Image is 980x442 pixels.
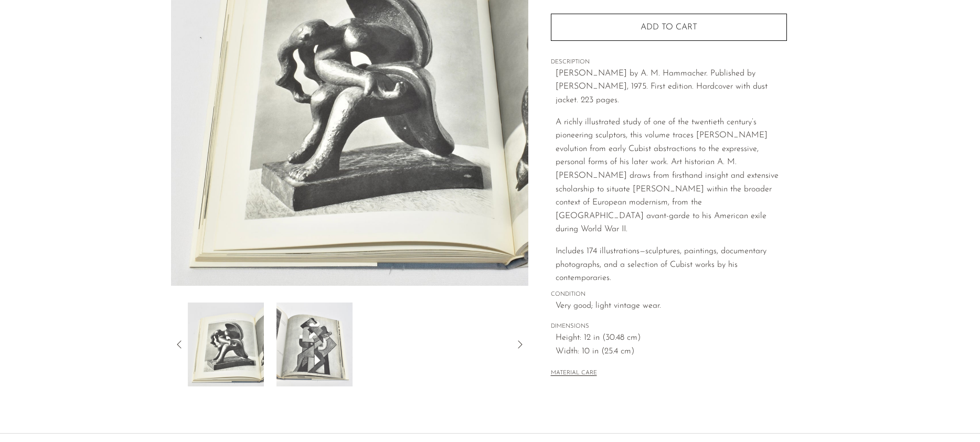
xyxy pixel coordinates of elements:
span: Height: 12 in (30.48 cm) [556,331,787,345]
img: Jacques Lipchitz [188,303,264,386]
span: Add to cart [641,23,697,33]
p: [PERSON_NAME] by A. M. Hammacher. Published by [PERSON_NAME], 1975. First edition. Hardcover with... [556,67,787,107]
span: Width: 10 in (25.4 cm) [556,345,787,359]
span: DESCRIPTION [551,58,787,67]
p: Includes 174 illustrations—sculptures, paintings, documentary photographs, and a selection of Cub... [556,245,787,285]
span: CONDITION [551,290,787,299]
span: Very good; light vintage wear. [556,299,787,313]
img: Jacques Lipchitz [276,303,353,386]
p: A richly illustrated study of one of the twentieth century’s pioneering sculptors, this volume tr... [556,116,787,236]
button: MATERIAL CARE [551,370,597,378]
button: Add to cart [551,14,787,41]
span: DIMENSIONS [551,322,787,331]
